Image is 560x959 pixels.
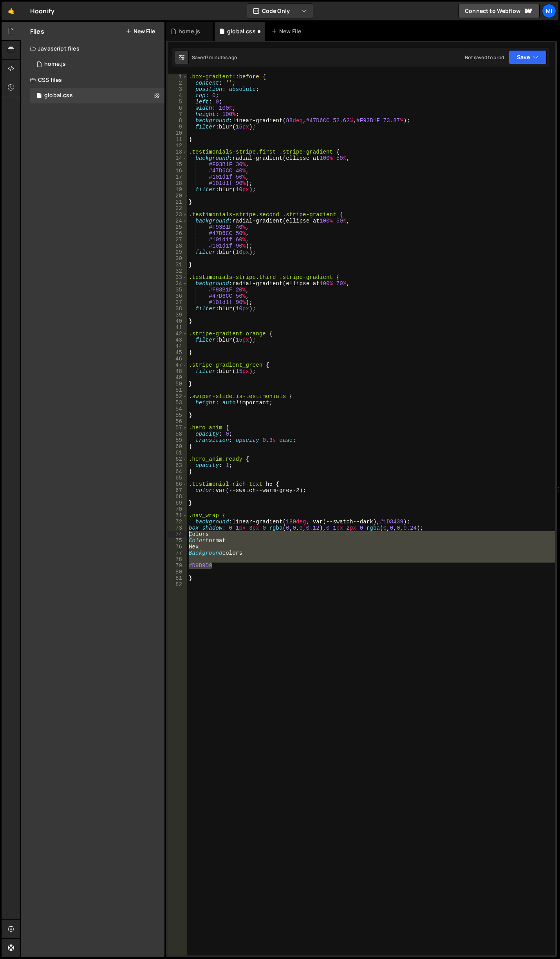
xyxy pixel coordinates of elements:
[168,500,187,506] div: 69
[168,425,187,431] div: 57
[168,525,187,531] div: 73
[227,27,256,35] div: global.css
[168,180,187,186] div: 18
[168,318,187,324] div: 40
[168,400,187,406] div: 53
[168,199,187,205] div: 21
[168,469,187,475] div: 64
[168,556,187,563] div: 78
[168,406,187,412] div: 54
[21,41,164,56] div: Javascript files
[168,456,187,462] div: 62
[168,387,187,393] div: 51
[168,312,187,318] div: 39
[168,124,187,130] div: 9
[168,306,187,312] div: 38
[44,61,66,68] div: home.js
[168,462,187,469] div: 63
[458,4,540,18] a: Connect to Webflow
[30,6,54,16] div: Hoonify
[126,28,155,34] button: New File
[44,92,73,99] div: global.css
[168,569,187,575] div: 80
[168,324,187,331] div: 41
[168,494,187,500] div: 68
[168,161,187,168] div: 15
[168,437,187,443] div: 59
[168,418,187,425] div: 56
[168,136,187,143] div: 11
[168,287,187,293] div: 35
[168,218,187,224] div: 24
[206,54,237,61] div: 7 minutes ago
[168,475,187,481] div: 65
[168,149,187,155] div: 13
[179,27,200,35] div: home.js
[168,519,187,525] div: 72
[168,550,187,556] div: 77
[168,431,187,437] div: 58
[168,268,187,274] div: 32
[168,193,187,199] div: 20
[168,481,187,487] div: 66
[168,262,187,268] div: 31
[168,443,187,450] div: 60
[168,155,187,161] div: 14
[168,205,187,212] div: 22
[168,255,187,262] div: 30
[168,212,187,218] div: 23
[271,27,304,35] div: New File
[168,299,187,306] div: 37
[168,118,187,124] div: 8
[168,575,187,581] div: 81
[168,412,187,418] div: 55
[168,349,187,356] div: 45
[168,375,187,381] div: 49
[168,130,187,136] div: 10
[30,27,44,36] h2: Files
[168,563,187,569] div: 79
[168,186,187,193] div: 19
[168,143,187,149] div: 12
[168,80,187,86] div: 2
[168,362,187,368] div: 47
[168,531,187,537] div: 74
[168,105,187,111] div: 6
[168,249,187,255] div: 29
[542,4,556,18] a: Mi
[168,280,187,287] div: 34
[168,230,187,237] div: 26
[168,237,187,243] div: 27
[168,356,187,362] div: 46
[30,56,164,72] div: 17338/48148.js
[247,4,313,18] button: Code Only
[168,243,187,249] div: 28
[168,111,187,118] div: 7
[168,487,187,494] div: 67
[168,450,187,456] div: 61
[168,512,187,519] div: 71
[168,393,187,400] div: 52
[168,174,187,180] div: 17
[168,293,187,299] div: 36
[192,54,237,61] div: Saved
[168,368,187,375] div: 48
[168,506,187,512] div: 70
[168,581,187,588] div: 82
[168,537,187,544] div: 75
[168,224,187,230] div: 25
[168,168,187,174] div: 16
[168,337,187,343] div: 43
[465,54,504,61] div: Not saved to prod
[168,86,187,92] div: 3
[509,50,547,64] button: Save
[168,343,187,349] div: 44
[168,92,187,99] div: 4
[168,274,187,280] div: 33
[168,544,187,550] div: 76
[21,72,164,88] div: CSS files
[168,74,187,80] div: 1
[168,99,187,105] div: 5
[30,88,164,103] div: 17338/48147.css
